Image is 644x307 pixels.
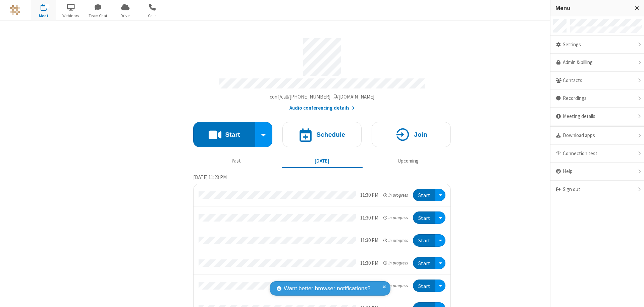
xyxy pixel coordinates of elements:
button: Schedule [282,122,362,147]
span: Drive [113,13,138,19]
div: Settings [550,36,644,54]
div: Contacts [550,72,644,90]
div: 7 [45,4,50,9]
span: Calls [140,13,165,19]
button: Audio conferencing details [289,104,355,112]
button: Start [413,234,435,247]
button: Start [193,122,255,147]
div: 11:30 PM [360,214,378,222]
h4: Start [225,131,240,138]
button: Upcoming [368,155,448,167]
div: Open menu [435,257,445,269]
span: [DATE] 11:23 PM [193,174,227,180]
em: in progress [383,214,408,221]
button: Start [413,257,435,269]
div: Open menu [435,189,445,201]
span: Team Chat [86,13,111,19]
div: Help [550,163,644,181]
h3: Menu [555,5,629,11]
h4: Schedule [316,131,345,138]
em: in progress [383,237,408,244]
span: Copy my meeting room link [270,94,375,100]
button: [DATE] [282,155,363,167]
div: Recordings [550,89,644,108]
span: Want better browser notifications? [284,284,370,293]
h4: Join [414,131,427,138]
div: Meeting details [550,108,644,126]
img: QA Selenium DO NOT DELETE OR CHANGE [10,5,20,15]
div: Download apps [550,127,644,145]
em: in progress [383,283,408,289]
div: 11:30 PM [360,191,378,199]
em: in progress [383,192,408,198]
div: Connection test [550,145,644,163]
button: Past [196,155,277,167]
em: in progress [383,260,408,266]
span: Webinars [58,13,84,19]
button: Start [413,211,435,224]
button: Join [372,122,451,147]
div: Open menu [435,280,445,292]
span: Meet [31,13,56,19]
div: Open menu [435,234,445,247]
div: 11:30 PM [360,237,378,244]
button: Copy my meeting room linkCopy my meeting room link [270,93,375,101]
div: Sign out [550,181,644,198]
button: Start [413,189,435,201]
div: 11:30 PM [360,259,378,267]
div: Open menu [435,211,445,224]
div: Start conference options [255,122,273,147]
button: Start [413,280,435,292]
a: Admin & billing [550,54,644,72]
section: Account details [193,33,451,112]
